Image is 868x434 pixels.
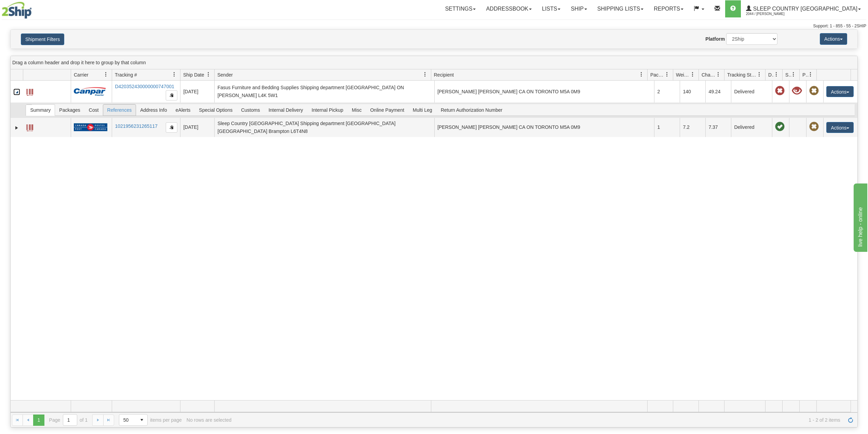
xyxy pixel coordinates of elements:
span: Late [775,86,785,96]
a: Addressbook [481,0,537,17]
span: 1 - 2 of 2 items [236,417,840,423]
a: Refresh [845,415,856,425]
span: Misc [348,105,366,116]
a: Recipient filter column settings [636,69,647,80]
span: Page of 1 [49,414,88,426]
span: 50 [123,417,132,423]
a: Charge filter column settings [713,69,724,80]
span: select [136,415,147,425]
span: Tracking # [115,71,137,78]
span: Shipment Issue [792,86,802,96]
span: Multi Leg [409,105,436,116]
a: Delivery Status filter column settings [771,69,782,80]
td: Delivered [731,81,772,103]
a: Shipping lists [592,0,649,17]
td: 2 [654,81,680,103]
td: 140 [680,81,705,103]
a: Sleep Country [GEOGRAPHIC_DATA] 2044 / [PERSON_NAME] [741,0,866,17]
div: Support: 1 - 855 - 55 - 2SHIP [2,23,866,29]
a: Shipment Issues filter column settings [788,69,799,80]
span: Pickup Status [802,71,808,78]
td: [PERSON_NAME] [PERSON_NAME] CA ON TORONTO M5A 0M9 [434,81,654,103]
span: Internal Pickup [308,105,348,116]
span: Delivery Status [768,71,774,78]
a: Sender filter column settings [419,69,431,80]
span: items per page [119,414,182,426]
span: Page sizes drop down [119,414,148,426]
td: Fasus Furniture and Bedding Supplies Shipping department [GEOGRAPHIC_DATA] ON [PERSON_NAME] L4K 5W1 [214,81,434,103]
a: Lists [537,0,566,17]
span: References [103,105,136,116]
a: Tracking # filter column settings [168,69,180,80]
a: Settings [440,0,481,17]
img: 14 - Canpar [74,87,106,96]
a: 1021956231265117 [115,123,158,129]
div: grid grouping header [11,56,857,69]
button: Copy to clipboard [166,122,177,133]
a: Label [26,121,33,132]
span: Packages [650,71,665,78]
a: Collapse [13,89,20,95]
td: 1 [654,118,680,137]
span: Pickup Not Assigned [809,122,819,132]
img: logo2044.jpg [2,2,32,19]
td: 49.24 [705,81,731,103]
label: Platform [705,36,725,42]
td: 7.37 [705,118,731,137]
span: 2044 / [PERSON_NAME] [746,11,797,17]
iframe: chat widget [852,182,867,252]
span: Charge [702,71,716,78]
span: eAlerts [172,105,195,116]
span: Packages [55,105,84,116]
a: Ship [566,0,592,17]
span: Weight [676,71,690,78]
td: [PERSON_NAME] [PERSON_NAME] CA ON TORONTO M5A 0M9 [434,118,654,137]
span: On time [775,122,785,132]
button: Actions [820,33,847,45]
td: [DATE] [180,81,214,103]
span: Sleep Country [GEOGRAPHIC_DATA] [751,6,857,12]
a: Reports [649,0,689,17]
span: Summary [26,105,55,116]
button: Actions [826,86,854,97]
a: Tracking Status filter column settings [754,69,765,80]
a: Carrier filter column settings [100,69,112,80]
span: Customs [237,105,264,116]
a: Packages filter column settings [661,69,673,80]
span: Internal Delivery [265,105,307,116]
span: Cost [85,105,103,116]
span: Recipient [434,71,454,78]
span: Carrier [74,71,89,78]
a: Expand [13,124,20,131]
a: Label [26,86,33,97]
span: Tracking Status [727,71,757,78]
td: [DATE] [180,118,214,137]
span: Pickup Not Assigned [809,86,819,96]
button: Shipment Filters [21,33,64,45]
div: No rows are selected [187,417,232,423]
a: Pickup Status filter column settings [805,69,816,80]
button: Copy to clipboard [166,90,177,100]
td: Delivered [731,118,772,137]
a: Weight filter column settings [687,69,699,80]
td: 7.2 [680,118,705,137]
span: Ship Date [183,71,204,78]
span: Special Options [195,105,236,116]
button: Actions [826,122,854,133]
div: live help - online [5,4,63,12]
input: Page 1 [63,415,77,425]
span: Shipment Issues [785,71,791,78]
img: 20 - Canada Post [74,123,107,132]
span: Sender [217,71,233,78]
span: Return Authorization Number [437,105,507,116]
td: Sleep Country [GEOGRAPHIC_DATA] Shipping department [GEOGRAPHIC_DATA] [GEOGRAPHIC_DATA] Brampton ... [214,118,434,137]
span: Page 1 [33,415,44,425]
span: Address Info [136,105,171,116]
span: Online Payment [366,105,408,116]
a: D420352430000000747001 [115,84,174,89]
a: Ship Date filter column settings [203,69,214,80]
